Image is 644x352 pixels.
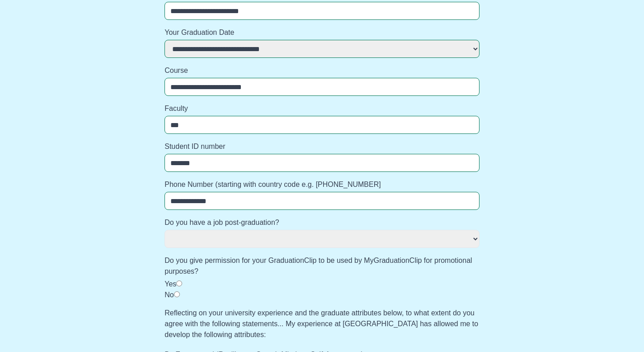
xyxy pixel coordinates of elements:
label: Do you have a job post-graduation? [165,217,479,228]
label: No [165,291,174,299]
label: Faculty [165,103,479,114]
label: Phone Number (starting with country code e.g. [PHONE_NUMBER] [165,179,479,190]
label: Reflecting on your university experience and the graduate attributes below, to what extent do you... [165,308,479,340]
label: Course [165,65,479,76]
label: Yes [165,280,176,288]
label: Student ID number [165,141,479,152]
label: Your Graduation Date [165,27,479,38]
label: Do you give permission for your GraduationClip to be used by MyGraduationClip for promotional pur... [165,255,479,277]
